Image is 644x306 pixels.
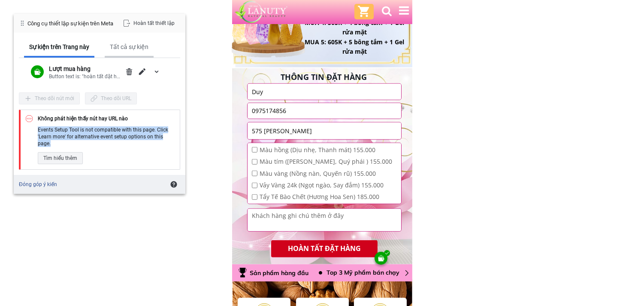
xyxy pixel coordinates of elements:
div: Lượt mua hàng [49,65,123,73]
p: HOÀN TẤT ĐẶT HÀNG [271,240,378,257]
div: Tất cả sự kiện [110,43,148,51]
div: Sự kiện trên Trang này [24,38,94,58]
input: Số điện thoại [250,103,399,119]
div: Công cụ thiết lập sự kiện trên Meta [27,20,113,27]
div: Hoàn tất thiết lập [118,17,180,29]
input: Địa chỉ cũ [250,122,399,139]
div: Tìm hiểu về Công cụ thiết lập sự kiện [167,178,180,190]
h3: MUA 5: 605K + 5 bông tắm + 1 Gel rửa mặt [305,37,405,57]
span: Màu hồng (Dịu nhẹ, Thanh mát) 155.000 [260,145,392,155]
h3: MUA 4: 505K + 4 bông tắm + 1 Gel rửa mặt [305,18,405,37]
div: Không phát hiện thấy nút hay URL nào [38,115,128,122]
div: mở rộng/thu gọn chi tiết [150,66,163,78]
div: Sự kiện trên Trang này [29,43,89,51]
span: Màu vàng (Nồng nàn, Quyến rũ) 155.000 [260,169,392,178]
div: Top 3 Mỹ phẩm bán chạy [327,268,407,277]
span: Màu tím ([PERSON_NAME], Quý phái ) 155.000 [260,157,392,166]
div: Events Setup Tool is not compatible with this page. Click 'Learn more' for alternative event setu... [38,126,175,147]
div: Sản phẩm hàng đầu [250,268,311,278]
a: Đóng góp ý kiến [19,181,57,188]
div: Tất cả sự kiện [105,38,154,58]
div: Chỉnh sửa [136,66,148,78]
div: Xóa [123,66,136,78]
h3: THÔNG TIN ĐẶT HÀNG [275,71,373,83]
span: Vảy Vàng 24k (Ngọt ngào, Say đắm) 155.000 [260,181,392,190]
div: Theo dõi URL [85,92,137,104]
div: Tìm hiểu thêm [38,152,83,164]
div: Theo dõi nút mới [19,92,80,104]
div: Button text is: "hoàn tất đặt hàng" [49,73,123,80]
span: Tẩy Tế Bào Chết (Hương Hoa Sen) 185.000 [260,192,392,202]
input: Họ và Tên [250,84,399,100]
img: AAAAABJRU5ErkJggg== [385,251,389,255]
